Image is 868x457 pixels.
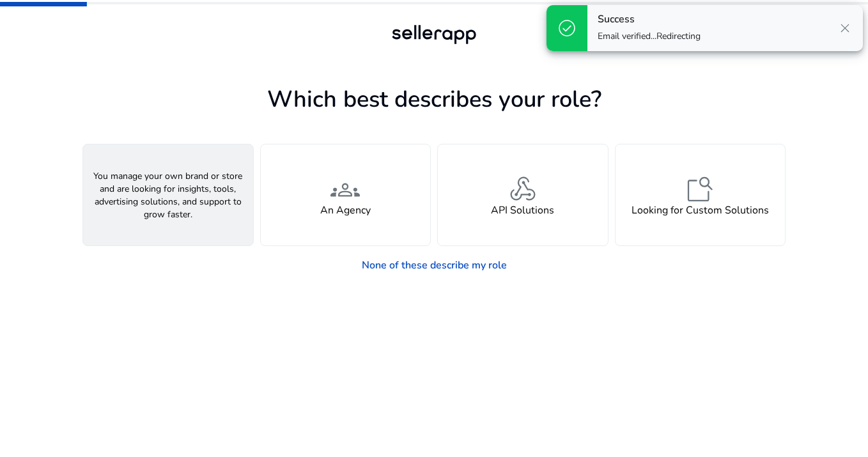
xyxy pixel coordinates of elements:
[320,205,371,217] h4: An Agency
[632,205,769,217] h4: Looking for Custom Solutions
[491,205,554,217] h4: API Solutions
[82,86,786,113] h1: Which best describes your role?
[330,174,360,205] span: groups
[598,30,701,43] p: Email verified...Redirecting
[437,144,608,246] button: webhookAPI Solutions
[508,174,538,205] span: webhook
[685,174,715,205] span: feature_search
[82,144,254,246] button: You manage your own brand or store and are looking for insights, tools, advertising solutions, an...
[260,144,431,246] button: groupsAn Agency
[557,18,577,38] span: check_circle
[837,20,853,36] span: close
[598,13,701,26] h4: Success
[615,144,786,246] button: feature_searchLooking for Custom Solutions
[352,252,517,278] a: None of these describe my role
